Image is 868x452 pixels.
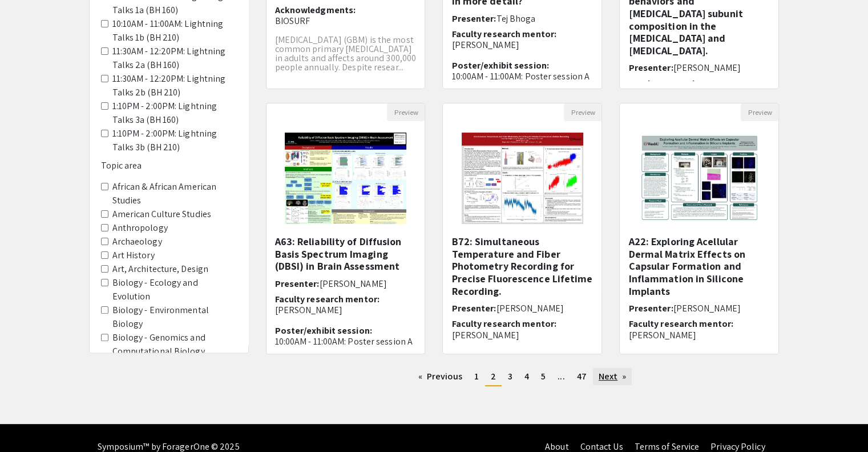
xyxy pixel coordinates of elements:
span: 1 [474,370,479,382]
h5: A22: Exploring Acellular Dermal Matrix Effects on Capsular Formation and Inflammation in Silicone... [628,235,770,297]
span: Faculty research mentor: [275,293,380,305]
h6: Presenter: [451,303,593,314]
h6: Presenter: [628,303,770,314]
span: 4 [524,370,529,382]
p: BIOSURF [275,15,417,26]
h5: A63: Reliability of Diffusion Basis Spectrum Imaging (DBSI) in Brain Assessment [275,235,417,273]
span: Faculty research mentor: [451,318,556,330]
label: Biology - Environmental Biology [112,303,237,331]
label: Biology - Genomics and Computational Biology [112,331,237,358]
ul: Pagination [266,368,780,386]
span: Tej Bhoga [496,13,535,25]
span: [PERSON_NAME] [673,62,740,74]
h6: Presenter: [451,13,593,24]
p: 10:00AM - 11:00AM: Poster session A [275,336,417,347]
h6: Presenter: [275,278,417,289]
span: Acknowledgments: [275,4,356,16]
img: <p>A22: Exploring Acellular Dermal Matrix Effects on Capsular Formation and Inflammation in Silic... [627,121,772,235]
iframe: Chat [9,401,49,443]
p: [PERSON_NAME] [451,330,593,341]
p: 10:00AM - 11:00AM: Poster session A [451,71,593,82]
label: 1:10PM - 2:00PM: Lightning Talks 3b (BH 210) [112,127,237,154]
div: Open Presentation <p>A22: Exploring Acellular Dermal Matrix Effects on Capsular Formation and Inf... [619,103,779,354]
button: Preview [741,103,778,121]
p: [PERSON_NAME] [628,330,770,341]
p: [MEDICAL_DATA] (GBM) is the most common primary [MEDICAL_DATA] in adults and affects around 300,0... [275,35,417,72]
label: Archaeology [112,235,162,249]
label: African & African American Studies [112,180,237,207]
label: 11:30AM - 12:20PM: Lightning Talks 2b (BH 210) [112,72,237,99]
span: 5 [541,370,546,382]
p: [PERSON_NAME] [275,305,417,315]
h6: Presenter: [628,62,770,73]
label: 11:30AM - 12:20PM: Lightning Talks 2a (BH 160) [112,45,237,72]
h5: B72: Simultaneous Temperature and Fiber Photometry Recording for Precise Fluorescence Lifetime Re... [451,235,593,297]
button: Preview [564,103,601,121]
span: Faculty research mentor: [451,28,556,40]
h6: Topic area [101,160,237,171]
span: [PERSON_NAME] [673,302,740,314]
label: American Culture Studies [112,207,211,221]
label: 1:10PM - 2:00PM: Lightning Talks 3a (BH 160) [112,99,237,127]
span: Poster/exhibit session: [451,59,548,71]
span: [PERSON_NAME] [496,302,563,314]
span: 47 [577,370,587,382]
a: Next page [593,368,632,385]
img: <p>A63: Reliability of Diffusion Basis Spectrum Imaging (DBSI) in Brain Assessment</p> [273,121,418,235]
div: Open Presentation <p>A63: Reliability of Diffusion Basis Spectrum Imaging (DBSI) in Brain Assessm... [266,103,426,354]
span: Poster/exhibit session: [275,325,372,337]
p: [PERSON_NAME] [451,39,593,50]
div: Open Presentation <p>B72: Simultaneous Temperature and Fiber Photometry Recording for Precise Flu... [442,103,602,354]
span: ... [558,370,564,382]
button: Preview [387,103,425,121]
span: 2 [491,370,496,382]
span: Faculty research mentor: [628,318,733,330]
label: Art, Architecture, Design [112,262,209,276]
label: 10:10AM - 11:00AM: Lightning Talks 1b (BH 210) [112,17,237,45]
label: Anthropology [112,221,168,235]
span: 3 [508,370,512,382]
span: [PERSON_NAME] [320,278,387,290]
span: Faculty research mentor: [628,78,733,90]
label: Biology - Ecology and Evolution [112,276,237,303]
label: Art History [112,249,155,262]
a: Previous page [413,368,468,385]
img: <p>B72: Simultaneous Temperature and Fiber Photometry Recording for Precise Fluorescence Lifetime... [450,121,595,235]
